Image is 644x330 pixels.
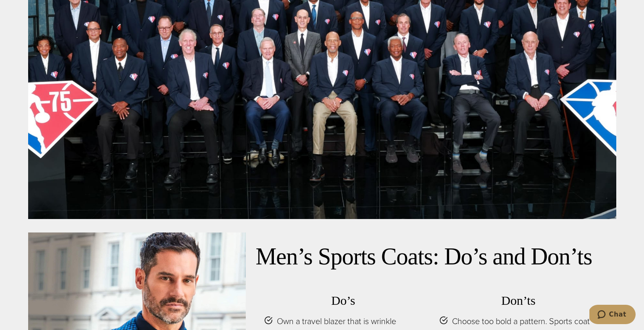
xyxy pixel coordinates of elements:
h2: Men’s Sports Coats: Do’s and Don’ts [256,243,606,271]
iframe: Opens a widget where you can chat to one of our agents [589,305,636,326]
h3: Don’ts [439,293,598,308]
h3: Do’s [264,293,423,308]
